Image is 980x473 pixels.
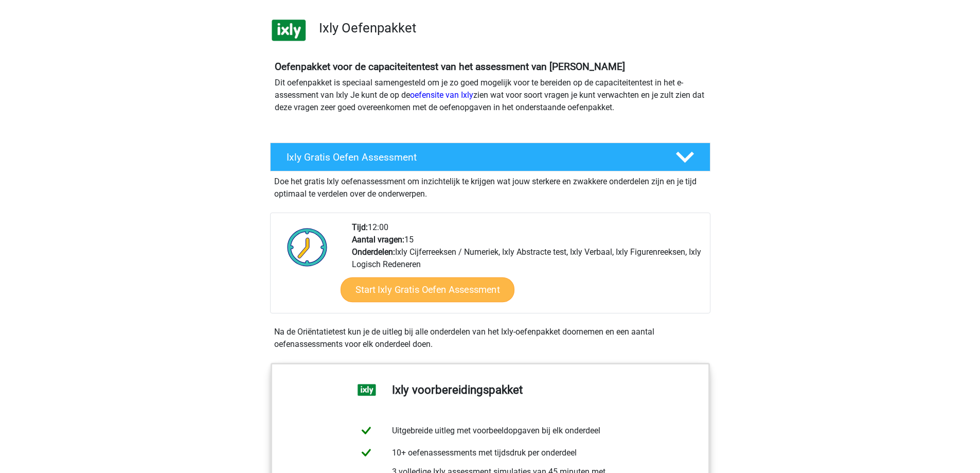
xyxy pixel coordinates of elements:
a: Ixly Gratis Oefen Assessment [266,143,715,171]
div: Na de Oriëntatietest kun je de uitleg bij alle onderdelen van het Ixly-oefenpakket doornemen en e... [270,326,710,351]
b: Onderdelen: [352,247,395,257]
a: oefensite van Ixly [410,90,473,100]
h3: Ixly Oefenpakket [319,20,702,36]
a: Start Ixly Gratis Oefen Assessment [340,277,514,302]
b: Oefenpakket voor de capaciteitentest van het assessment van [PERSON_NAME] [275,61,625,73]
div: 12:00 15 Ixly Cijferreeksen / Numeriek, Ixly Abstracte test, Ixly Verbaal, Ixly Figurenreeksen, I... [344,221,709,313]
b: Aantal vragen: [352,235,404,244]
img: ixly.png [271,12,307,48]
img: Klok [281,221,333,273]
div: Doe het gratis Ixly oefenassessment om inzichtelijk te krijgen wat jouw sterkere en zwakkere onde... [270,171,710,200]
p: Dit oefenpakket is speciaal samengesteld om je zo goed mogelijk voor te bereiden op de capaciteit... [275,77,706,114]
h4: Ixly Gratis Oefen Assessment [287,151,659,163]
b: Tijd: [352,222,368,232]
